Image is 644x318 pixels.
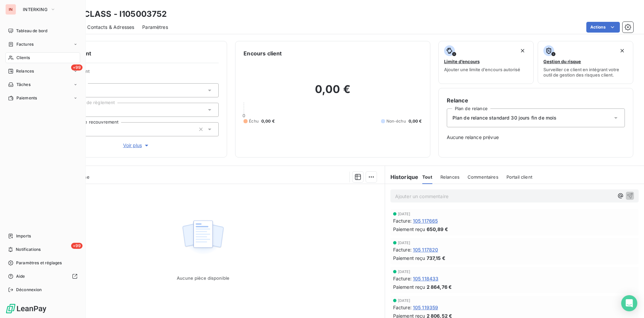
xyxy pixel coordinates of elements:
span: Limite d’encours [444,59,480,64]
span: Échu [249,118,259,124]
div: Open Intercom Messenger [621,295,637,311]
h6: Historique [385,173,419,181]
span: Aucune relance prévue [447,134,625,141]
span: [DATE] [398,270,411,274]
span: 2 864,76 € [427,283,452,290]
span: Paiement reçu [393,226,425,233]
span: 0,00 € [261,118,275,124]
img: Logo LeanPay [5,303,47,314]
a: Aide [5,271,80,282]
span: Facture : [393,217,412,224]
span: Paiement reçu [393,255,425,262]
span: Relances [440,174,460,180]
h6: Encours client [244,49,282,57]
span: 650,89 € [427,226,448,233]
span: Déconnexion [16,287,42,293]
span: Imports [16,233,31,239]
span: Tableau de bord [16,28,47,34]
span: Facture : [393,304,412,311]
span: 105 119359 [413,304,438,311]
h3: FUND CLASS - I105003752 [59,8,167,20]
h2: 0,00 € [244,83,422,103]
span: [DATE] [398,212,411,216]
button: Gestion du risqueSurveiller ce client en intégrant votre outil de gestion des risques client. [538,41,633,84]
span: Plan de relance standard 30 jours fin de mois [452,115,557,121]
span: Factures [16,41,34,47]
button: Actions [586,22,620,33]
span: Paramètres [142,24,168,31]
span: [DATE] [398,241,411,245]
span: Tâches [16,82,31,88]
span: +99 [71,64,83,71]
span: Facture : [393,275,412,282]
span: Paiement reçu [393,283,425,290]
span: 105 117665 [413,217,438,224]
button: Limite d’encoursAjouter une limite d’encours autorisé [438,41,534,84]
span: Surveiller ce client en intégrant votre outil de gestion des risques client. [543,67,628,78]
span: 105 118433 [413,275,439,282]
span: Notifications [16,246,41,253]
span: 737,15 € [427,255,445,262]
span: Aide [16,273,25,279]
span: Relances [16,68,34,74]
span: Portail client [506,174,532,180]
span: Paramètres et réglages [16,260,62,266]
span: Aucune pièce disponible [177,275,229,281]
span: Commentaires [468,174,498,180]
span: Clients [16,55,30,61]
span: Gestion du risque [543,59,581,64]
span: Propriétés Client [54,69,219,78]
h6: Relance [447,96,625,104]
span: 0,00 € [409,118,422,124]
span: [DATE] [398,299,411,303]
span: 105 117820 [413,246,438,253]
span: Facture : [393,246,412,253]
span: Paiements [16,95,37,101]
h6: Informations client [41,49,219,57]
div: IN [5,4,16,15]
span: Ajouter une limite d’encours autorisé [444,67,520,72]
span: Tout [422,174,432,180]
span: Voir plus [123,142,150,149]
img: Empty state [181,217,224,258]
button: Voir plus [54,142,219,149]
span: Non-échu [386,118,406,124]
span: INTERKING [23,7,48,12]
span: +99 [71,243,83,249]
span: Contacts & Adresses [87,24,134,31]
span: 0 [243,113,245,118]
